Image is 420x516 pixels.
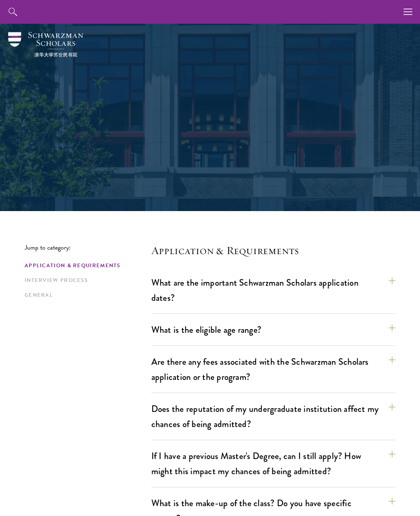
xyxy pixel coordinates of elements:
[8,32,83,57] img: Schwarzman Scholars
[151,244,395,257] h4: Application & Requirements
[25,261,146,270] a: Application & Requirements
[151,273,395,307] button: What are the important Schwarzman Scholars application dates?
[151,400,395,433] button: Does the reputation of my undergraduate institution affect my chances of being admitted?
[151,321,395,339] button: What is the eligible age range?
[25,291,146,300] a: General
[151,447,395,480] button: If I have a previous Master's Degree, can I still apply? How might this impact my chances of bein...
[151,352,395,386] button: Are there any fees associated with the Schwarzman Scholars application or the program?
[25,244,151,251] p: Jump to category:
[25,276,146,285] a: Interview Process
